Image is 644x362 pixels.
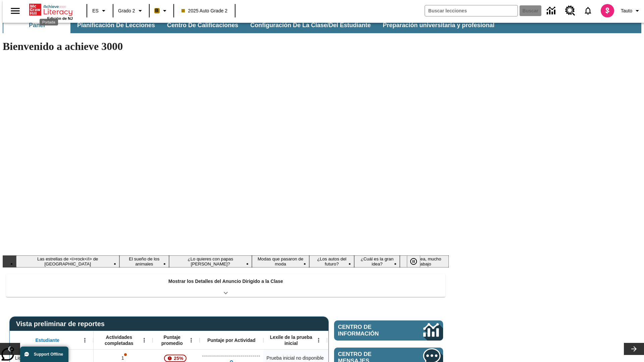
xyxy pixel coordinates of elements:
span: B [155,6,159,15]
span: Lexile de la prueba inicial [267,334,316,346]
button: Diapositiva 4 Modas que pasaron de moda [252,255,309,267]
p: Mostrar los Detalles del Anuncio Dirigido a la Clase [168,278,283,285]
span: Tauto [621,7,632,14]
div: Subbarra de navegación [3,16,641,33]
button: Lenguaje: ES, Selecciona un idioma [89,5,111,17]
span: Edición de NJ [47,16,73,20]
button: Diapositiva 7 Una idea, mucho trabajo [400,255,449,267]
input: Buscar campo [425,5,518,16]
span: 2025 Auto Grade 2 [181,7,228,14]
div: Portada [40,19,58,25]
button: Perfil/Configuración [618,5,644,17]
span: Centro de información [338,324,401,337]
button: Diapositiva 2 El sueño de los animales [119,255,169,267]
button: Planificación de lecciones [72,17,160,33]
button: Carrusel de lecciones, seguir [624,343,644,355]
a: Portada [29,3,73,16]
h1: Bienvenido a achieve 3000 [3,40,449,53]
button: Panel [3,17,70,33]
p: 1 [121,355,125,362]
span: Puntaje por Actividad [207,337,255,343]
span: ES [92,7,99,14]
span: Support Offline [34,352,63,357]
div: Portada [29,2,73,20]
button: Preparación universitaria y profesional [377,17,500,33]
a: Centro de información [543,2,561,20]
img: avatar image [601,4,614,17]
a: Notificaciones [579,2,597,19]
button: Grado: Grado 2, Elige un grado [115,5,147,17]
button: Configuración de la clase/del estudiante [245,17,376,33]
span: Puntaje promedio [156,334,188,346]
button: Escoja un nuevo avatar [597,2,618,19]
div: Mostrar los Detalles del Anuncio Dirigido a la Clase [6,274,445,297]
span: Estudiante [36,337,60,343]
span: Vista preliminar de reportes [16,320,108,328]
button: Boost El color de la clase es anaranjado claro. Cambiar el color de la clase. [152,5,171,17]
button: Abrir el menú lateral [5,1,25,21]
button: Pausar [407,255,420,267]
button: Abrir menú [139,335,149,345]
a: Centro de información [334,320,443,341]
button: Centro de calificaciones [162,17,244,33]
span: Grado 2 [118,7,135,14]
div: Pausar [407,255,427,267]
button: Diapositiva 5 ¿Los autos del futuro? [309,255,354,267]
button: Abrir menú [186,335,196,345]
body: Máximo 600 caracteres Presiona Escape para desactivar la barra de herramientas Presiona Alt + F10... [3,5,98,11]
button: Diapositiva 1 Las estrellas de <i>rock</i> de Madagascar [16,255,119,267]
a: Centro de recursos, Se abrirá en una pestaña nueva. [561,2,579,20]
button: Abrir menú [80,335,90,345]
div: Subbarra de navegación [3,17,500,33]
button: Diapositiva 6 ¿Cuál es la gran idea? [354,255,400,267]
button: Support Offline [20,347,68,362]
button: Diapositiva 3 ¿Lo quieres con papas fritas? [169,255,252,267]
button: Abrir menú [314,335,324,345]
span: Actividades completadas [97,334,141,346]
span: Prueba inicial no disponible, Lion, Sautoen [267,355,324,362]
